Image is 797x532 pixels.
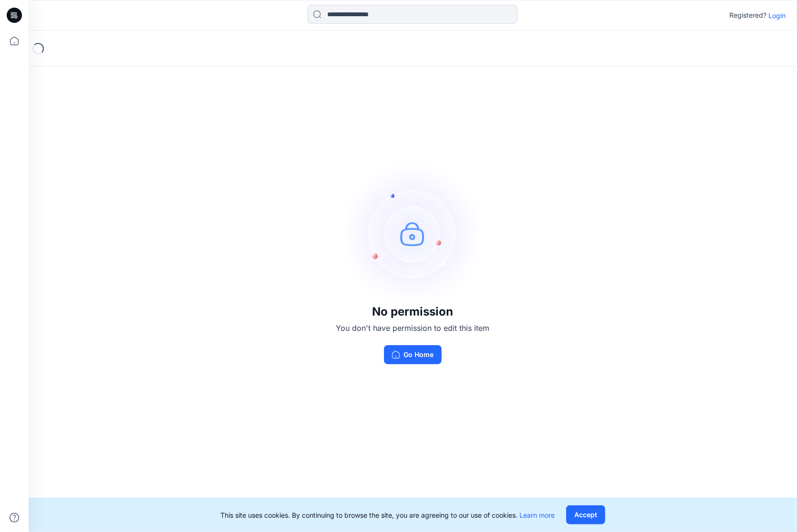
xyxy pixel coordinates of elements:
[519,511,555,519] a: Learn more
[566,505,605,524] button: Accept
[768,10,786,20] p: Login
[336,305,490,318] h3: No permission
[342,162,485,305] img: no-perm.svg
[384,345,442,364] button: Go Home
[729,10,766,21] p: Registered?
[220,510,555,520] p: This site uses cookies. By continuing to browse the site, you are agreeing to our use of cookies.
[336,322,490,334] p: You don't have permission to edit this item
